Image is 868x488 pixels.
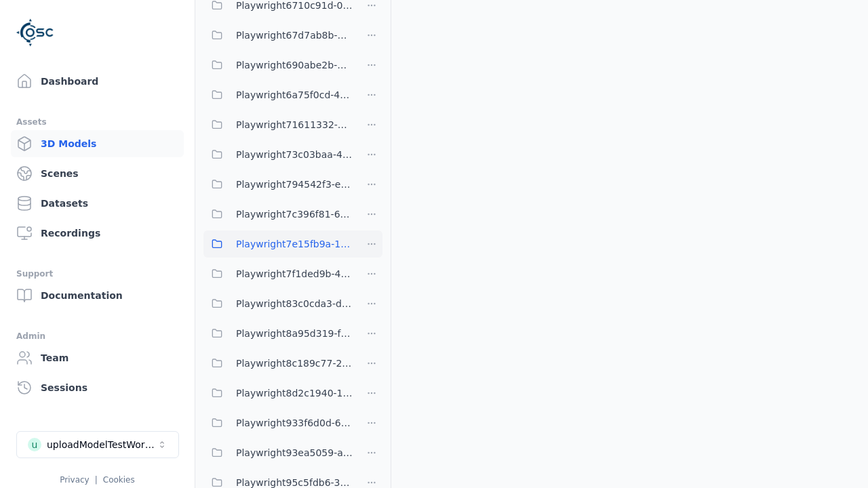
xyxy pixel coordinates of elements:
[47,438,157,451] div: uploadModelTestWorkspace
[236,57,353,73] span: Playwright690abe2b-6679-4772-a219-359e77d9bfc8
[203,230,353,258] button: Playwright7e15fb9a-13b7-4bd1-a942-54e2cea8e9b7
[11,374,184,401] a: Sessions
[28,438,41,451] div: u
[203,439,353,466] button: Playwright93ea5059-ad77-4ddd-bc1d-388bc7adc9f3
[60,475,89,485] a: Privacy
[203,350,353,377] button: Playwright8c189c77-2124-48a5-8aa8-464442895baa
[236,27,353,43] span: Playwright67d7ab8b-4d57-4e45-99c7-73ebf93d00b6
[236,266,353,282] span: Playwright7f1ded9b-4150-4b12-84a1-1ce16a89c857
[11,130,184,157] a: 3D Models
[203,409,353,436] button: Playwright933f6d0d-6e49-40e9-9474-ae274c141dee
[203,171,353,198] button: Playwright794542f3-ee5f-4c76-88d3-117b0eabea3d
[203,141,353,168] button: Playwright73c03baa-4f0a-4657-a5d5-6f6082d1f265
[236,355,353,371] span: Playwright8c189c77-2124-48a5-8aa8-464442895baa
[236,445,353,461] span: Playwright93ea5059-ad77-4ddd-bc1d-388bc7adc9f3
[11,344,184,371] a: Team
[236,415,353,431] span: Playwright933f6d0d-6e49-40e9-9474-ae274c141dee
[236,385,353,401] span: Playwright8d2c1940-120b-4efb-97d4-759d55019d5b
[236,325,353,342] span: Playwright8a95d319-fb51-49d6-a655-cce786b7c22b
[103,475,135,485] a: Cookies
[95,475,98,485] span: |
[203,22,353,49] button: Playwright67d7ab8b-4d57-4e45-99c7-73ebf93d00b6
[11,220,184,247] a: Recordings
[203,380,353,407] button: Playwright8d2c1940-120b-4efb-97d4-759d55019d5b
[203,201,353,228] button: Playwright7c396f81-6ba8-4396-b27e-6ea7b70fd6ba
[203,320,353,347] button: Playwright8a95d319-fb51-49d6-a655-cce786b7c22b
[203,81,353,108] button: Playwright6a75f0cd-47ca-4f0d-873f-aeb3b152b520
[203,111,353,138] button: Playwright71611332-6176-480e-b9b7-226065231370
[236,296,353,312] span: Playwright83c0cda3-d087-422e-9e15-ef2634b6dd11
[236,206,353,222] span: Playwright7c396f81-6ba8-4396-b27e-6ea7b70fd6ba
[236,87,353,103] span: Playwright6a75f0cd-47ca-4f0d-873f-aeb3b152b520
[236,176,353,192] span: Playwright794542f3-ee5f-4c76-88d3-117b0eabea3d
[16,328,178,344] div: Admin
[11,68,184,95] a: Dashboard
[11,160,184,187] a: Scenes
[11,282,184,309] a: Documentation
[16,14,54,52] img: Logo
[16,114,178,130] div: Assets
[203,260,353,287] button: Playwright7f1ded9b-4150-4b12-84a1-1ce16a89c857
[16,431,179,458] button: Select a workspace
[236,236,353,252] span: Playwright7e15fb9a-13b7-4bd1-a942-54e2cea8e9b7
[236,117,353,133] span: Playwright71611332-6176-480e-b9b7-226065231370
[11,190,184,217] a: Datasets
[236,146,353,163] span: Playwright73c03baa-4f0a-4657-a5d5-6f6082d1f265
[16,266,178,282] div: Support
[203,52,353,79] button: Playwright690abe2b-6679-4772-a219-359e77d9bfc8
[203,290,353,317] button: Playwright83c0cda3-d087-422e-9e15-ef2634b6dd11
